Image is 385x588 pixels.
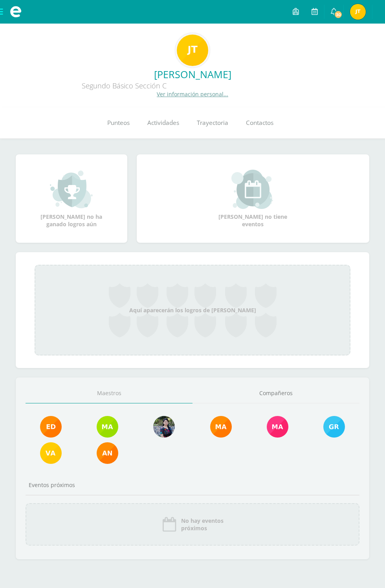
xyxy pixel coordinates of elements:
img: 16eef4dd4a353d29ecba9445cdf770f5.png [177,35,208,66]
div: Eventos próximos [26,481,359,489]
a: Trayectoria [188,107,237,139]
span: Punteos [107,119,130,127]
a: Compañeros [192,383,359,403]
span: Actividades [147,119,179,127]
img: b7ce7144501556953be3fc0a459761b8.png [323,416,345,438]
div: [PERSON_NAME] no tiene eventos [214,170,292,228]
img: cd5e356245587434922763be3243eb79.png [40,442,62,464]
span: No hay eventos próximos [181,517,224,532]
a: Ver información personal... [157,90,228,98]
a: Contactos [237,107,282,139]
img: event_small.png [231,170,274,209]
img: f40e456500941b1b33f0807dd74ea5cf.png [40,416,62,438]
img: a348d660b2b29c2c864a8732de45c20a.png [97,442,118,464]
img: 7766054b1332a6085c7723d22614d631.png [267,416,288,438]
span: Contactos [246,119,273,127]
img: fc24f795141394356791331be0bd62f8.png [350,4,366,20]
a: [PERSON_NAME] [6,68,379,81]
div: Aquí aparecerán los logros de [PERSON_NAME] [35,265,350,355]
img: event_icon.png [161,517,177,532]
div: [PERSON_NAME] no ha ganado logros aún [32,170,111,228]
img: 9b17679b4520195df407efdfd7b84603.png [153,416,175,438]
span: 30 [334,10,343,19]
a: Actividades [138,107,188,139]
div: Segundo Básico Sección C [6,81,242,90]
span: Trayectoria [197,119,228,127]
a: Maestros [26,383,192,403]
img: 22c2db1d82643ebbb612248ac4ca281d.png [97,416,118,438]
img: 560278503d4ca08c21e9c7cd40ba0529.png [210,416,232,438]
img: achievement_small.png [50,170,93,209]
a: Punteos [98,107,138,139]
